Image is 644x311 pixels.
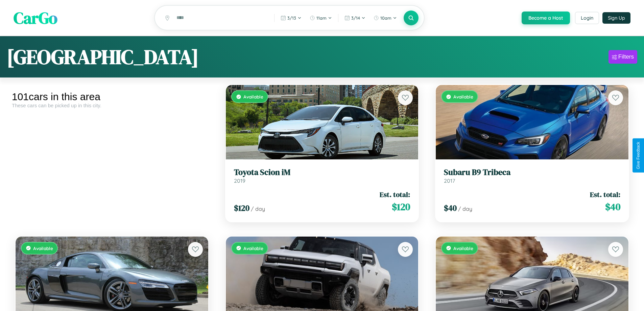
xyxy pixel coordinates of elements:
span: 2017 [444,177,455,184]
button: 10am [370,13,400,23]
span: Available [243,245,263,251]
span: 3 / 14 [351,15,360,21]
div: These cars can be picked up in this city. [12,103,212,108]
button: Login [575,12,599,24]
a: Subaru B9 Tribeca2017 [444,168,620,184]
div: Filters [618,53,634,60]
span: $ 40 [444,202,457,214]
span: Available [453,94,473,99]
span: 11am [316,15,327,21]
div: Give Feedback [636,142,641,169]
button: Filters [609,50,637,64]
button: Become a Host [522,12,570,24]
span: Available [243,94,263,99]
span: / day [458,205,472,212]
span: $ 120 [392,200,410,214]
span: Est. total: [380,190,410,199]
span: 3 / 13 [287,15,296,21]
button: 3/14 [341,13,369,23]
span: 2019 [234,177,245,184]
a: Toyota Scion iM2019 [234,168,410,184]
h1: [GEOGRAPHIC_DATA] [7,43,199,71]
span: / day [251,205,265,212]
button: Sign Up [602,12,630,24]
span: $ 40 [605,200,620,214]
button: 3/13 [277,13,305,23]
div: 101 cars in this area [12,91,212,103]
h3: Toyota Scion iM [234,168,410,177]
span: 10am [380,15,391,21]
button: 11am [306,13,335,23]
span: Available [453,245,473,251]
span: CarGo [14,7,57,29]
span: Est. total: [590,190,620,199]
span: Available [33,245,53,251]
span: $ 120 [234,202,249,214]
h3: Subaru B9 Tribeca [444,168,620,177]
